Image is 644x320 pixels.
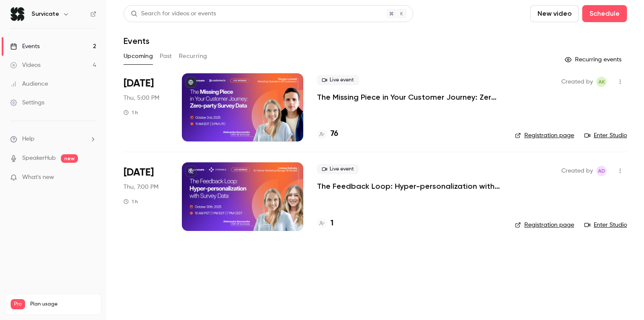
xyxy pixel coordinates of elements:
span: AK [598,77,605,87]
h4: 1 [331,218,333,229]
span: Plan usage [30,301,96,308]
div: Videos [10,61,40,69]
span: AD [598,166,605,176]
span: Aleksandra Dworak [596,166,607,176]
div: Audience [10,80,48,88]
button: Recurring [179,49,207,63]
span: Live event [317,75,359,85]
div: 1 h [124,109,138,116]
button: New video [530,5,579,22]
div: Oct 2 Thu, 11:00 AM (America/New York) [124,73,168,141]
span: Created by [561,166,593,176]
span: Aleksandra Korczyńska [596,77,607,87]
span: Thu, 7:00 PM [124,183,158,191]
span: Pro [11,299,25,309]
div: Settings [10,98,44,107]
a: 1 [317,218,333,229]
li: help-dropdown-opener [10,135,96,144]
span: [DATE] [124,77,154,90]
img: Survicate [11,7,24,21]
div: Search for videos or events [131,9,216,18]
button: Past [160,49,172,63]
div: Oct 30 Thu, 7:00 PM (Europe/Warsaw) [124,162,168,231]
h4: 76 [331,128,338,140]
div: Events [10,42,40,51]
span: What's new [22,173,54,182]
span: new [61,154,78,163]
span: Help [22,135,34,144]
span: Live event [317,164,359,174]
h6: Survicate [32,10,59,18]
span: [DATE] [124,166,154,179]
a: Registration page [515,221,574,229]
div: 1 h [124,198,138,205]
button: Recurring events [561,53,627,66]
span: Thu, 5:00 PM [124,94,159,102]
button: Schedule [582,5,627,22]
button: Upcoming [124,49,153,63]
h1: Events [124,36,149,46]
a: 76 [317,128,338,140]
a: The Feedback Loop: Hyper-personalization with Survey Data [317,181,501,191]
span: Created by [561,77,593,87]
a: Enter Studio [584,131,627,140]
a: Enter Studio [584,221,627,229]
a: SpeakerHub [22,154,56,163]
a: Registration page [515,131,574,140]
a: The Missing Piece in Your Customer Journey: Zero-party Survey Data [317,92,501,102]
